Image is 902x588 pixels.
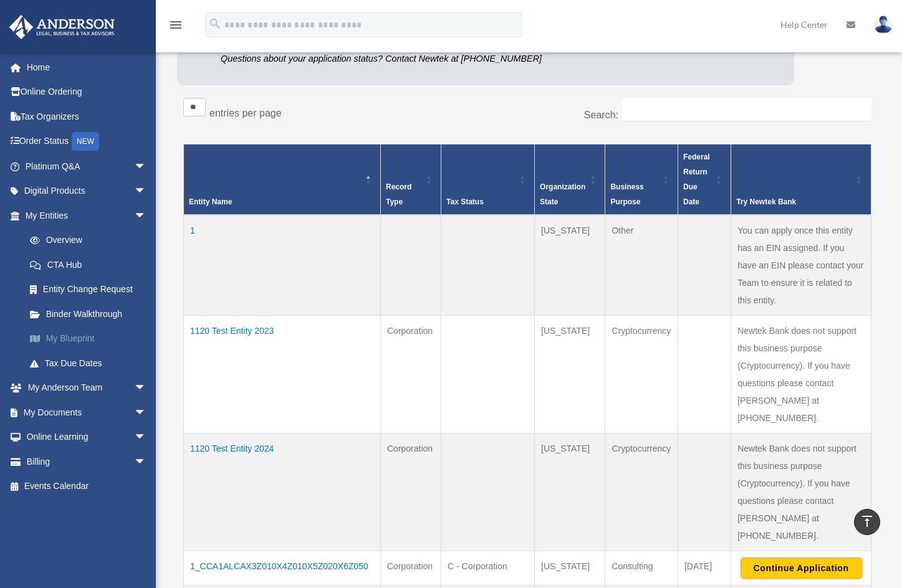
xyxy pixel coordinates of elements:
th: Entity Name: Activate to invert sorting [184,144,381,215]
i: search [208,17,222,31]
a: Order StatusNEW [9,129,165,154]
span: arrow_drop_down [134,179,159,204]
a: menu [168,22,183,32]
th: Organization State: Activate to sort [535,144,605,215]
a: Tax Due Dates [17,351,165,376]
span: Tax Status [446,197,484,206]
td: Corporation [380,551,441,585]
span: arrow_drop_down [134,425,159,450]
th: Record Type: Activate to sort [380,144,441,215]
td: [US_STATE] [535,551,605,585]
td: [US_STATE] [535,315,605,433]
td: 1120 Test Entity 2024 [184,433,381,551]
label: entries per page [209,108,282,118]
div: Try Newtek Bank [736,194,852,209]
td: [DATE] [678,551,731,585]
span: Organization State [540,183,585,206]
span: arrow_drop_down [134,400,159,425]
div: NEW [72,132,99,151]
td: Other [605,215,678,316]
a: My Blueprint [17,326,165,351]
span: Entity Name [189,197,232,206]
a: Tax Organizers [9,104,165,129]
td: 1120 Test Entity 2023 [184,315,381,433]
a: Digital Productsarrow_drop_down [9,179,165,204]
label: Search: [584,110,618,120]
span: Federal Return Due Date [683,153,710,206]
td: C - Corporation [441,551,535,585]
img: Anderson Advisors Platinum Portal [6,15,118,39]
td: Cryptocurrency [605,315,678,433]
span: Record Type [386,183,411,206]
i: vertical_align_top [860,514,875,529]
td: Corporation [380,315,441,433]
a: Events Calendar [9,474,165,499]
td: Cryptocurrency [605,433,678,551]
a: Online Learningarrow_drop_down [9,425,165,450]
a: Entity Change Request [17,277,165,302]
a: My Entitiesarrow_drop_down [9,203,165,228]
th: Business Purpose: Activate to sort [605,144,678,215]
a: Platinum Q&Aarrow_drop_down [9,154,165,179]
span: arrow_drop_down [134,376,159,401]
a: Overview [17,228,159,253]
td: [US_STATE] [535,433,605,551]
a: My Anderson Teamarrow_drop_down [9,376,165,401]
a: Binder Walkthrough [17,301,165,326]
i: menu [168,17,183,32]
td: Newtek Bank does not support this business purpose (Cryptocurrency). If you have questions please... [731,433,871,551]
span: arrow_drop_down [134,203,159,229]
span: arrow_drop_down [134,154,159,179]
th: Try Newtek Bank : Activate to sort [731,144,871,215]
span: Business Purpose [610,183,643,206]
td: 1 [184,215,381,316]
a: Billingarrow_drop_down [9,449,165,474]
span: arrow_drop_down [134,449,159,475]
a: vertical_align_top [854,509,880,535]
td: Corporation [380,433,441,551]
a: CTA Hub [17,252,165,277]
td: 1_CCA1ALCAX3Z010X4Z010X5Z020X6Z050 [184,551,381,585]
button: Continue Application [741,557,862,579]
img: User Pic [874,16,893,34]
td: You can apply once this entity has an EIN assigned. If you have an EIN please contact your Team t... [731,215,871,316]
a: Online Ordering [9,80,165,105]
th: Federal Return Due Date: Activate to sort [678,144,731,215]
a: My Documentsarrow_drop_down [9,400,165,425]
a: Home [9,55,165,80]
th: Tax Status: Activate to sort [441,144,535,215]
td: Consulting [605,551,678,585]
td: Newtek Bank does not support this business purpose (Cryptocurrency). If you have questions please... [731,315,871,433]
p: Questions about your application status? Contact Newtek at [PHONE_NUMBER] [221,51,602,67]
td: [US_STATE] [535,215,605,316]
